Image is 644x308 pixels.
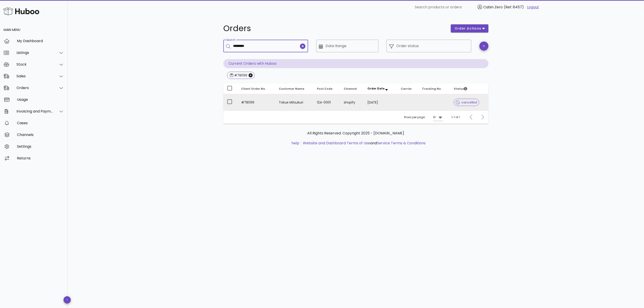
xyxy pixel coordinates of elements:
[233,73,247,78] div: #78099
[223,24,446,32] h1: Orders
[452,115,460,119] div: 1-1 of 1
[301,140,426,146] li: and
[17,156,64,160] div: Returns
[227,131,485,136] p: All Rights Reserved. Copyright 2025 - [DOMAIN_NAME]
[17,121,64,125] div: Cases
[364,94,397,110] td: [DATE]
[367,87,385,90] span: Order Date
[314,94,340,110] td: 124-0001
[249,73,253,77] button: Close
[300,44,305,49] button: clear icon
[275,94,314,110] td: Tokue Mitsukuri
[238,94,275,110] td: #78099
[314,83,340,94] th: Post Code
[223,59,488,68] p: Current Orders with Huboo
[504,5,524,10] span: (Ref: 8457)
[404,111,443,124] div: Rows per page:
[241,87,266,91] span: Client Order No.
[16,109,53,113] div: Invoicing and Payments
[16,86,53,90] div: Orders
[238,83,275,94] th: Client Order No.
[3,6,39,16] img: Huboo Logo
[450,83,488,94] th: Status
[275,83,314,94] th: Customer Name
[377,140,426,146] a: Service Terms & Conditions
[433,114,443,121] div: 10Rows per page:
[291,140,299,146] a: help
[17,144,64,149] div: Settings
[456,101,477,104] span: cancelled
[303,140,370,146] a: Website and Dashboard Terms of Use
[483,5,503,10] span: Cabin Zero
[364,83,397,94] th: Order Date: Sorted descending. Activate to remove sorting.
[401,87,412,91] span: Carrier
[226,38,236,42] label: Search
[317,87,333,91] span: Post Code
[433,115,436,119] div: 10
[422,87,442,91] span: Tracking No.
[344,87,357,91] span: Channel
[16,51,53,55] div: Listings
[340,83,364,94] th: Channel
[16,62,53,67] div: Stock
[17,97,64,102] div: Usage
[451,24,488,32] button: order actions
[454,26,481,31] span: order actions
[17,39,64,43] div: My Dashboard
[419,83,450,94] th: Tracking No.
[527,5,539,10] a: Logout
[17,133,64,137] div: Channels
[16,74,53,78] div: Sales
[340,94,364,110] td: shopify
[397,83,419,94] th: Carrier
[454,87,467,91] span: Status
[279,87,304,91] span: Customer Name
